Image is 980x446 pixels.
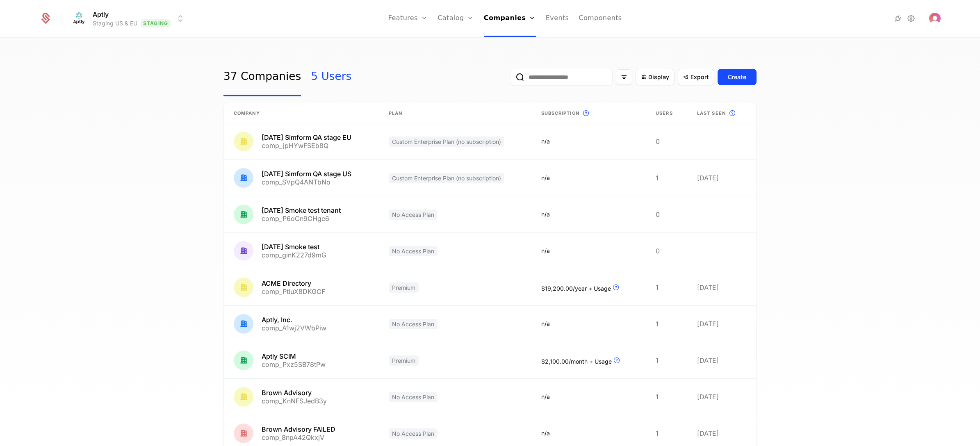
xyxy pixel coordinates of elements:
span: Aptly [93,9,109,19]
span: Staging [141,19,171,27]
span: Display [648,73,669,81]
div: Create [728,73,746,81]
button: Filter options [616,69,632,85]
th: Users [646,103,687,123]
a: 5 Users [311,58,351,96]
a: Settings [906,14,916,23]
div: Staging US & EU [93,19,137,27]
button: Open user button [929,13,941,24]
button: Export [678,69,714,85]
button: Display [636,69,675,85]
span: Subscription [541,110,579,117]
span: Export [691,73,709,81]
a: 37 Companies [223,58,301,96]
img: 's logo [929,13,941,24]
a: Integrations [893,14,903,23]
button: Select environment [71,9,185,27]
button: Create [718,69,757,85]
span: Last seen [697,110,726,117]
img: Aptly [69,9,89,28]
th: Plan [379,103,531,123]
th: Company [224,103,379,123]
